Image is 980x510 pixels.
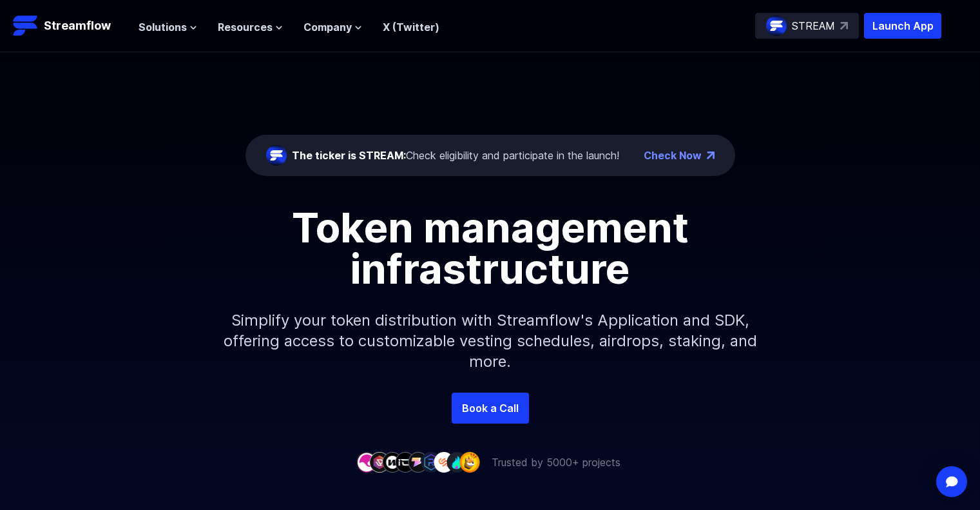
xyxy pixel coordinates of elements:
[13,13,126,39] a: Streamflow
[218,19,283,35] button: Resources
[44,17,111,35] p: Streamflow
[459,452,480,472] img: company-9
[792,18,835,34] p: STREAM
[421,452,441,472] img: company-6
[303,19,352,35] span: Company
[292,148,619,163] div: Check eligibility and participate in the launch!
[707,152,715,159] img: top-right-arrow.png
[200,207,780,289] h1: Token management infrastructure
[303,19,362,35] button: Company
[266,145,287,166] img: streamflow-logo-circle.png
[218,19,273,35] span: Resources
[139,19,197,35] button: Solutions
[452,393,529,424] a: Book a Call
[292,149,406,162] span: The ticker is STREAM:
[755,13,859,39] a: STREAM
[383,21,439,34] a: X (Twitter)
[13,13,39,39] img: Streamflow Logo
[492,455,620,470] p: Trusted by 5000+ projects
[382,452,403,472] img: company-3
[864,13,941,39] button: Launch App
[395,452,416,472] img: company-4
[356,452,377,472] img: company-1
[408,452,428,472] img: company-5
[644,148,702,163] a: Check Now
[369,452,390,472] img: company-2
[936,466,967,497] div: Open Intercom Messenger
[139,19,187,35] span: Solutions
[213,289,767,393] p: Simplify your token distribution with Streamflow's Application and SDK, offering access to custom...
[840,22,848,30] img: top-right-arrow.svg
[434,452,454,472] img: company-7
[447,452,467,472] img: company-8
[766,15,787,36] img: streamflow-logo-circle.png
